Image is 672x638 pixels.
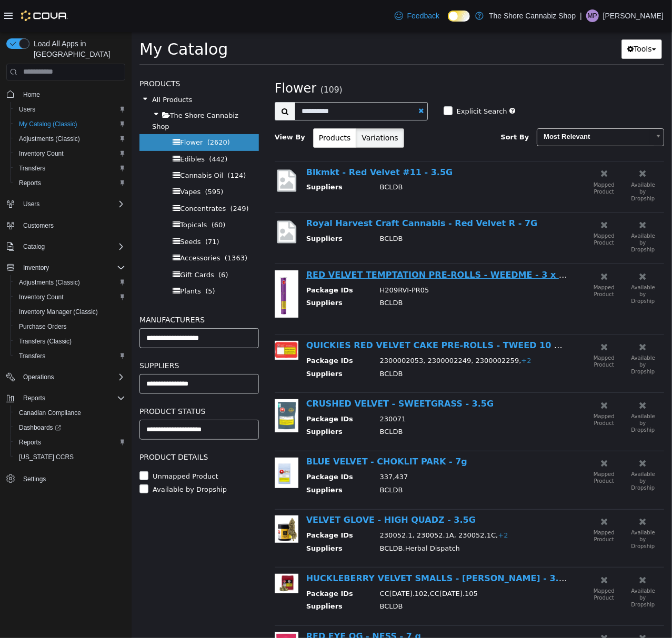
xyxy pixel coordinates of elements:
span: Reports [19,179,41,187]
span: Settings [19,472,125,485]
small: Available by Dropship [500,252,524,272]
span: Customers [19,219,125,232]
label: Explicit Search [323,74,376,85]
a: RED VELVET TEMPTATION PRE-ROLLS - WEEDME - 3 x 0.5g [175,238,448,248]
a: Inventory Count [15,291,68,303]
th: Suppliers [175,394,240,408]
td: BCLDB [240,453,438,466]
td: BCLDB [240,150,438,163]
img: Cova [21,11,68,21]
span: Customers [23,221,54,230]
th: Suppliers [175,201,240,215]
span: Operations [19,371,125,383]
span: My Catalog (Classic) [15,118,125,130]
span: Accessories [48,222,88,230]
a: Dashboards [15,421,65,434]
span: My Catalog (Classic) [19,120,77,128]
span: Reports [19,392,125,404]
img: 150 [143,483,167,511]
span: Inventory Count [19,149,64,158]
span: Transfers (Classic) [15,335,125,348]
img: 150 [143,309,167,328]
span: Sort By [369,101,397,109]
span: Canadian Compliance [15,407,125,419]
th: Suppliers [175,266,240,279]
span: Washington CCRS [15,451,125,463]
span: Cannabis Oil [48,139,92,147]
a: My Catalog (Classic) [15,118,82,130]
small: Mapped Product [462,381,483,394]
a: Adjustments (Classic) [15,276,84,289]
button: Purchase Orders [11,319,129,334]
small: Available by Dropship [500,556,524,575]
button: Transfers (Classic) [11,334,129,349]
td: BCLDB [240,266,438,279]
button: Operations [2,370,129,384]
button: Catalog [2,239,129,254]
label: Available by Dropship [18,452,95,463]
a: RED EYE OG - NESS - 7 g [175,599,289,609]
th: Suppliers [175,511,240,524]
button: Canadian Compliance [11,406,129,420]
span: Load All Apps in [GEOGRAPHIC_DATA] [29,38,125,59]
a: Users [15,103,39,116]
span: Catalog [19,240,125,253]
a: Purchase Orders [15,320,71,333]
a: Most Relevant [405,96,533,114]
small: Available by Dropship [500,150,524,169]
img: 150 [143,426,167,456]
span: Transfers [19,352,45,360]
span: (5) [74,255,83,263]
span: Purchase Orders [15,320,125,333]
td: BCLDB [240,337,438,350]
span: All Products [21,64,61,72]
img: 150 [143,238,167,286]
button: Home [2,87,129,102]
th: Suppliers [175,453,240,466]
th: Suppliers [175,569,240,582]
a: CRUSHED VELVET - SWEETGRASS - 3.5G [175,367,362,377]
span: Settings [23,475,46,483]
small: Available by Dropship [500,201,524,220]
span: Gift Cards [48,239,82,247]
button: Settings [2,471,129,486]
span: Feedback [407,11,439,21]
span: The Shore Cannabiz Shop [21,79,107,98]
small: Available by Dropship [500,381,524,401]
a: Settings [19,473,50,485]
a: Inventory Manager (Classic) [15,306,102,318]
a: Home [19,88,44,101]
span: Reports [15,177,125,189]
label: Unmapped Product [18,439,87,450]
button: Inventory Manager (Classic) [11,305,129,319]
span: Dashboards [19,423,61,432]
span: Transfers [15,350,125,362]
a: Customers [19,219,58,232]
h5: Products [8,45,127,58]
th: Suppliers [175,337,240,350]
span: Users [15,103,125,116]
button: Reports [11,435,129,450]
button: Reports [19,392,49,404]
button: Users [19,198,44,210]
button: Adjustments (Classic) [11,275,129,290]
button: Transfers [11,349,129,363]
small: Available by Dropship [500,498,524,517]
a: [US_STATE] CCRS [15,451,78,463]
span: Dashboards [15,421,125,434]
a: Royal Harvest Craft Cannabis - Red Velvet R - 7G [175,186,406,196]
span: Inventory [23,264,49,272]
button: Inventory [2,260,129,275]
span: Concentrates [48,173,94,180]
span: Plants [48,255,69,263]
small: Mapped Product [462,201,483,214]
span: (6) [87,239,96,247]
th: Package IDs [175,253,240,266]
td: 337,437 [240,440,438,453]
span: Flower [143,49,185,64]
span: MP [588,9,597,22]
a: VELVET GLOVE - HIGH QUADZ - 3.5G [175,483,344,493]
p: [PERSON_NAME] [603,9,664,22]
span: Flower [48,106,71,114]
span: 230052.1, 230052.1A, 230052.1C, [248,499,377,507]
